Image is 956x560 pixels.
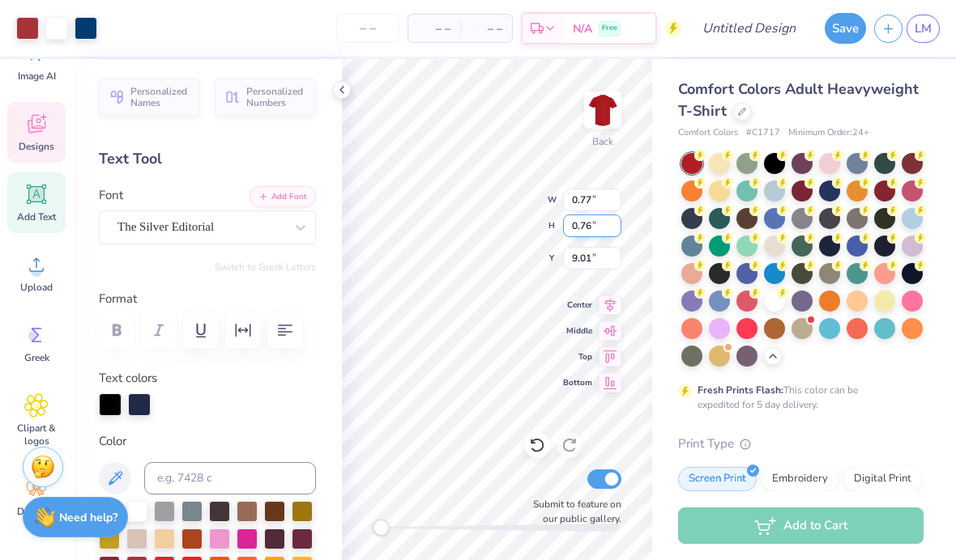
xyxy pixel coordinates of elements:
[746,126,780,140] span: # C1717
[915,19,932,38] span: LM
[678,467,757,491] div: Screen Print
[563,376,592,389] span: Bottom
[762,467,839,491] div: Embroidery
[418,20,450,37] span: – –
[592,134,613,149] div: Back
[698,383,897,412] div: This color can be expedited for 5 day delivery.
[99,369,157,388] label: Text colors
[678,435,924,453] div: Print Type
[144,462,316,494] input: e.g. 7428 c
[24,351,49,364] span: Greek
[130,86,190,108] span: Personalized Names
[843,467,922,491] div: Digital Print
[587,94,619,126] img: Back
[689,12,809,45] input: Untitled Design
[563,350,592,363] span: Top
[246,86,306,108] span: Personalized Numbers
[17,505,56,518] span: Decorate
[573,20,592,37] span: N/A
[215,78,316,116] button: Personalized Numbers
[602,23,617,34] span: Free
[336,14,399,43] input: – –
[59,510,117,525] strong: Need help?
[20,281,53,294] span: Upload
[907,15,940,43] a: LM
[825,13,866,44] button: Save
[215,261,316,274] button: Switch to Greek Letters
[470,20,502,37] span: – –
[99,78,200,116] button: Personalized Names
[17,210,56,223] span: Add Text
[678,126,738,140] span: Comfort Colors
[99,290,316,308] label: Format
[99,148,316,170] div: Text Tool
[524,497,621,526] label: Submit to feature on our public gallery.
[563,299,592,312] span: Center
[698,384,783,397] strong: Fresh Prints Flash:
[99,432,316,451] label: Color
[563,325,592,337] span: Middle
[18,70,56,83] span: Image AI
[99,186,123,205] label: Font
[373,520,389,536] div: Accessibility label
[788,126,869,140] span: Minimum Order: 24 +
[10,422,63,448] span: Clipart & logos
[250,186,316,207] button: Add Font
[19,140,54,153] span: Designs
[678,79,919,121] span: Comfort Colors Adult Heavyweight T-Shirt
